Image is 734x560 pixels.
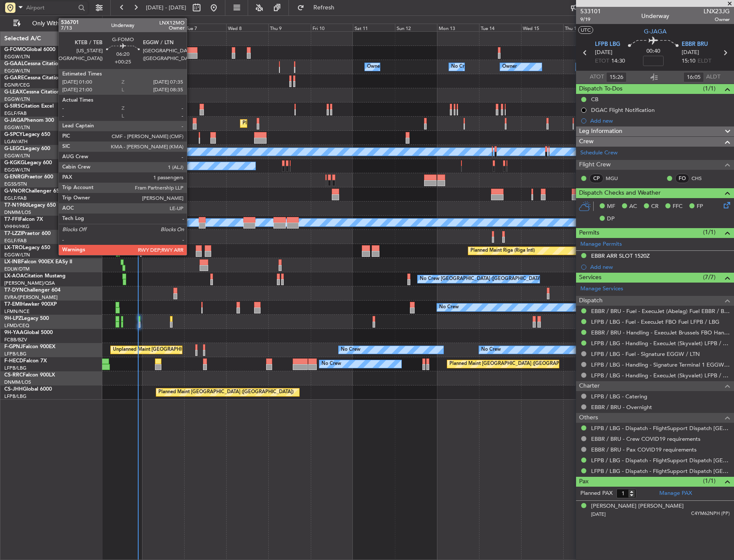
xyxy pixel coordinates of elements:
a: G-GAALCessna Citation XLS+ [4,61,75,66]
span: Crew [579,137,594,147]
div: EBBR ARR SLOT 1520Z [591,252,650,259]
button: UTC [578,26,593,34]
a: LFMN/NCE [4,308,30,315]
span: T7-FFI [4,217,19,222]
div: Sat 11 [353,24,395,31]
a: EBBR / BRU - Overnight [591,403,652,411]
div: Mon 6 [142,24,184,31]
a: LFPB / LBG - Fuel - Signature EGGW / LTN [591,350,700,358]
span: G-KGKG [4,160,24,166]
a: LFPB/LBG [4,365,27,371]
div: Unplanned Maint [GEOGRAPHIC_DATA] ([GEOGRAPHIC_DATA]) [113,343,254,356]
a: EGSS/STN [4,181,27,187]
a: LX-INBFalcon 900EX EASy II [4,259,72,265]
span: Owner [704,16,730,23]
a: EGLF/FAB [4,110,27,117]
div: Underway [641,12,669,21]
a: EBBR / BRU - Pax COVID19 requirements [591,446,697,453]
div: DGAC Flight Notification [591,106,655,114]
span: Dispatch [579,296,603,306]
a: LFPB / LBG - Dispatch - FlightSupport Dispatch [GEOGRAPHIC_DATA] [591,467,730,475]
span: G-GARE [4,75,24,81]
span: G-ENRG [4,175,24,180]
a: G-LEGCLegacy 600 [4,146,50,151]
span: Services [579,273,601,283]
a: LFPB / LBG - Handling - Signature Terminal 1 EGGW / LTN [591,361,730,368]
span: LFPB LBG [595,40,620,49]
div: Add new [590,117,730,124]
a: EGGW/LTN [4,124,30,131]
a: LX-TROLegacy 650 [4,245,50,250]
span: G-GAAL [4,61,24,66]
a: G-FOMOGlobal 6000 [4,47,55,52]
a: Schedule Crew [580,149,618,157]
a: G-GARECessna Citation XLS+ [4,75,75,81]
div: No Crew [GEOGRAPHIC_DATA] ([GEOGRAPHIC_DATA]) [420,273,543,286]
a: LFPB / LBG - Dispatch - FlightSupport Dispatch [GEOGRAPHIC_DATA] [591,457,730,464]
a: EGGW/LTN [4,68,30,74]
div: No Crew [451,60,471,73]
span: Leg Information [579,126,622,136]
a: [PERSON_NAME]/QSA [4,280,55,286]
span: Permits [579,228,599,238]
span: G-JAGA [644,27,667,36]
span: ATOT [590,73,604,81]
a: EGGW/LTN [4,54,30,60]
span: G-JAGA [4,118,24,123]
span: F-HECD [4,358,23,364]
span: LX-AOA [4,274,24,279]
span: EBBR BRU [682,40,708,49]
span: Pax [579,477,588,487]
a: Manage Services [580,285,623,293]
span: Dispatch To-Dos [579,84,622,94]
span: G-LEAX [4,90,23,95]
a: CS-JHHGlobal 6000 [4,387,52,392]
span: AC [629,202,637,211]
a: Manage PAX [659,489,692,498]
div: Planned Maint [GEOGRAPHIC_DATA] ([GEOGRAPHIC_DATA]) [449,358,585,370]
span: Charter [579,381,600,391]
div: Tue 14 [479,24,521,31]
a: G-VNORChallenger 650 [4,189,62,194]
span: G-FOMO [4,47,26,52]
span: ELDT [698,57,711,66]
a: F-GPNJFalcon 900EX [4,344,55,349]
a: T7-DYNChallenger 604 [4,288,61,293]
div: Mon 13 [437,24,479,31]
span: F-GPNJ [4,344,23,349]
a: LFMD/CEQ [4,322,29,329]
span: FP [697,202,703,211]
button: Only With Activity [9,17,93,30]
a: CS-RRCFalcon 900LX [4,373,55,378]
div: Tue 7 [184,24,226,31]
label: Planned PAX [580,489,613,498]
span: G-LEGC [4,146,23,151]
span: Flight Crew [579,160,611,170]
input: --:-- [606,72,627,82]
a: G-ENRGPraetor 600 [4,175,53,180]
span: 14:30 [611,57,625,66]
div: Sun 12 [395,24,437,31]
a: EBBR / BRU - Crew COVID19 requirements [591,435,701,443]
a: EGGW/LTN [4,153,30,159]
a: MGU [606,175,625,182]
a: LFPB / LBG - Catering [591,393,647,400]
span: [DATE] [682,48,699,57]
span: Others [579,413,598,423]
a: DNMM/LOS [4,209,31,216]
button: Refresh [293,1,345,15]
span: LX-INB [4,259,21,265]
span: [DATE] [595,48,613,57]
a: EGGW/LTN [4,252,30,258]
a: FCBB/BZV [4,337,27,343]
span: T7-DYN [4,288,24,293]
a: 9H-LPZLegacy 500 [4,316,49,321]
div: Planned Maint [GEOGRAPHIC_DATA] ([GEOGRAPHIC_DATA]) [243,117,378,130]
div: FO [675,174,689,183]
a: 9H-YAAGlobal 5000 [4,330,53,335]
div: Wed 8 [226,24,268,31]
span: LNX23JG [704,7,730,16]
span: LX-TRO [4,245,23,250]
span: (1/1) [703,84,716,93]
span: 00:40 [646,47,660,56]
